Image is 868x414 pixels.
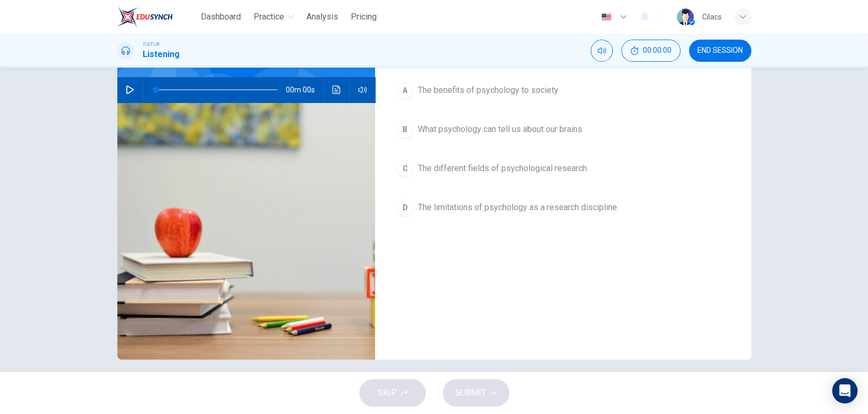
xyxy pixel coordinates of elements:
button: DThe limitations of psychology as a research discipline [392,194,734,221]
img: en [600,13,613,21]
div: A [397,82,414,99]
button: Practice [249,7,298,26]
span: The benefits of psychology to society [418,84,558,97]
img: Profile picture [677,8,694,25]
div: Hide [621,40,680,62]
span: 00:00:00 [643,46,671,55]
span: What psychology can tell us about our brains [418,123,582,136]
span: The limitations of psychology as a research discipline [418,201,617,214]
img: Listen to this clip about Psychology and answer the following questions: [117,102,375,360]
button: END SESSION [689,40,751,62]
button: AThe benefits of psychology to society [392,77,734,103]
span: 00m 00s [286,77,323,102]
img: EduSynch logo [117,6,173,27]
span: TOEFL® [143,41,160,48]
span: Analysis [306,11,338,23]
button: Pricing [347,7,381,26]
div: D [397,199,414,216]
button: Click to see the audio transcription [328,77,345,102]
div: Mute [591,40,613,62]
div: Open Intercom Messenger [832,378,857,403]
button: CThe different fields of psychological research [392,155,734,182]
div: B [397,121,414,138]
span: Pricing [351,11,377,23]
h1: Listening [143,48,180,61]
button: 00:00:00 [621,40,680,62]
button: Dashboard [197,7,245,26]
div: Cilacs [702,11,722,23]
span: Dashboard [201,11,241,23]
a: EduSynch logo [117,6,197,27]
span: The different fields of psychological research [418,162,587,175]
button: Analysis [302,7,342,26]
div: C [397,160,414,177]
span: END SESSION [697,46,743,55]
span: Practice [254,11,284,23]
button: BWhat psychology can tell us about our brains [392,116,734,143]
